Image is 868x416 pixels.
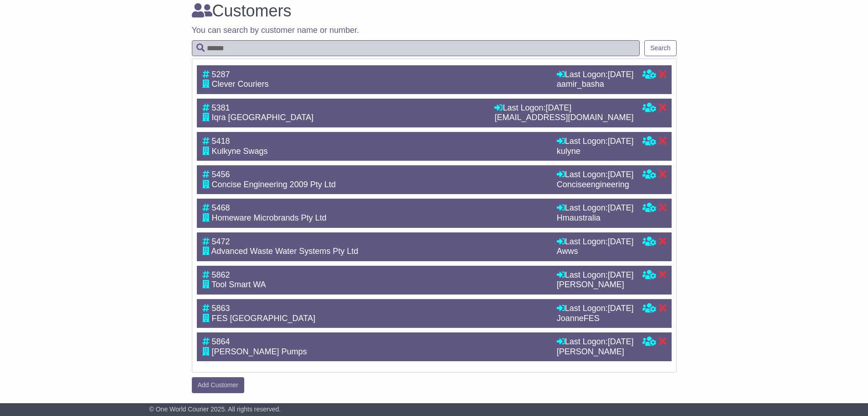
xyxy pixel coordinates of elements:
[545,103,571,112] span: [DATE]
[557,137,634,147] div: Last Logon:
[557,79,634,90] div: aamir_basha
[212,170,230,179] span: 5456
[557,170,634,180] div: Last Logon:
[608,270,634,279] span: [DATE]
[192,377,244,393] a: Add Customer
[494,113,633,123] div: [EMAIL_ADDRESS][DOMAIN_NAME]
[212,347,307,356] span: [PERSON_NAME] Pumps
[557,213,634,223] div: Hmaustralia
[494,103,633,113] div: Last Logon:
[212,314,315,323] span: FES [GEOGRAPHIC_DATA]
[557,270,634,280] div: Last Logon:
[212,213,327,222] span: Homeware Microbrands Pty Ltd
[212,103,230,112] span: 5381
[211,280,266,289] span: Tool Smart WA
[212,337,230,346] span: 5864
[149,405,281,413] span: © One World Courier 2025. All rights reserved.
[557,180,634,190] div: Conciseengineering
[608,304,634,313] span: [DATE]
[192,26,677,36] p: You can search by customer name or number.
[644,40,676,56] button: Search
[608,237,634,246] span: [DATE]
[608,337,634,346] span: [DATE]
[212,237,230,246] span: 5472
[608,203,634,212] span: [DATE]
[212,113,313,122] span: Iqra [GEOGRAPHIC_DATA]
[212,180,336,189] span: Concise Engineering 2009 Pty Ltd
[212,147,268,156] span: Kulkyne Swags
[212,137,230,146] span: 5418
[557,314,634,324] div: JoanneFES
[212,70,230,79] span: 5287
[608,70,634,79] span: [DATE]
[212,79,269,89] span: Clever Couriers
[212,203,230,212] span: 5468
[212,270,230,279] span: 5862
[212,304,230,313] span: 5863
[608,137,634,146] span: [DATE]
[557,237,634,247] div: Last Logon:
[557,247,634,257] div: Awws
[557,337,634,347] div: Last Logon:
[557,147,634,157] div: kulyne
[557,280,634,290] div: [PERSON_NAME]
[557,203,634,213] div: Last Logon:
[557,347,634,357] div: [PERSON_NAME]
[192,2,677,20] h3: Customers
[608,170,634,179] span: [DATE]
[557,70,634,80] div: Last Logon:
[211,247,359,256] span: Advanced Waste Water Systems Pty Ltd
[557,304,634,314] div: Last Logon:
